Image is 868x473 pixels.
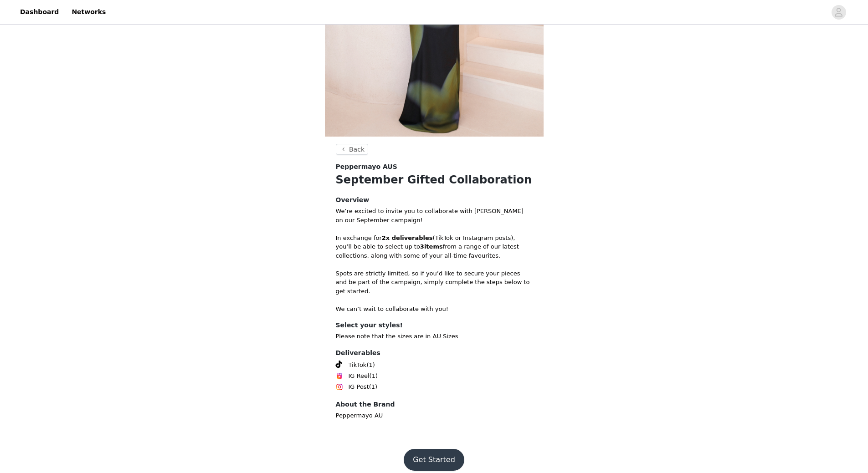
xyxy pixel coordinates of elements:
h4: Overview [336,195,533,205]
strong: 2x deliverables [382,234,433,241]
a: Dashboard [15,2,64,22]
p: In exchange for (TikTok or Instagram posts), you’ll be able to select up to from a range of our l... [336,234,533,260]
span: (1) [369,382,377,392]
span: (1) [370,371,378,381]
span: (1) [366,361,375,370]
button: Back [336,144,369,155]
img: Instagram Reels Icon [336,372,343,380]
p: We’re excited to invite you to collaborate with [PERSON_NAME] on our September campaign! [336,207,533,224]
span: Peppermayo AUS [336,162,397,172]
h4: Deliverables [336,348,533,358]
p: We can’t wait to collaborate with you! [336,305,533,314]
strong: items [424,243,443,250]
button: Get Started [404,449,464,471]
h4: Select your styles! [336,320,533,330]
div: avatar [834,5,843,20]
p: Please note that the sizes are in AU Sizes [336,332,533,341]
span: IG Reel [349,371,370,381]
span: IG Post [349,382,369,392]
strong: 3 [420,243,424,250]
p: Spots are strictly limited, so if you’d like to secure your pieces and be part of the campaign, s... [336,269,533,296]
h1: September Gifted Collaboration [336,172,533,188]
h4: About the Brand [336,400,533,409]
img: Instagram Icon [336,383,343,391]
p: Peppermayo AU [336,411,533,420]
a: Networks [66,2,111,22]
span: TikTok [349,361,367,370]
